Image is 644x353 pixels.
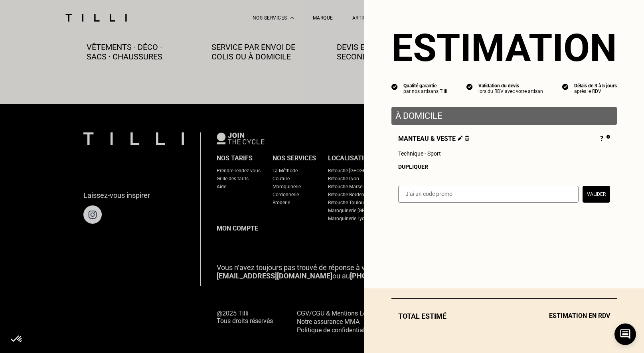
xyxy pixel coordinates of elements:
[466,83,473,90] img: icon list info
[403,89,447,94] div: par nos artisans Tilli
[606,135,610,139] img: Pourquoi le prix est indéfini ?
[398,150,441,157] span: Technique - Sport
[600,135,610,144] div: ?
[391,312,617,320] div: Total estimé
[549,312,610,320] span: Estimation en RDV
[398,186,579,203] input: J‘ai un code promo
[395,111,613,121] p: À domicile
[574,89,617,94] div: après le RDV
[478,89,543,94] div: lors du RDV avec votre artisan
[403,83,447,89] div: Qualité garantie
[574,83,617,89] div: Délais de 3 à 5 jours
[562,83,569,90] img: icon list info
[458,136,463,141] img: Éditer
[391,83,398,90] img: icon list info
[398,135,469,144] span: Manteau & veste
[398,164,610,170] div: Dupliquer
[583,186,610,203] button: Valider
[465,136,469,141] img: Supprimer
[391,26,617,70] section: Estimation
[478,83,543,89] div: Validation du devis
